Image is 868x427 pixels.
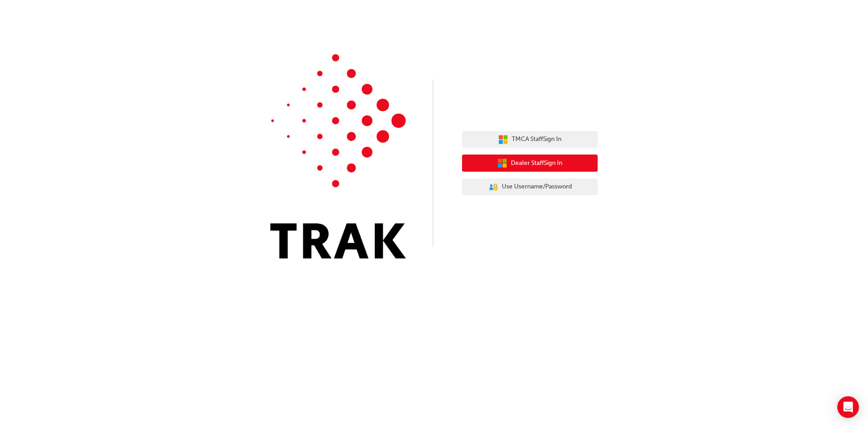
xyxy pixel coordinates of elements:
button: Use Username/Password [462,178,598,196]
img: Trak [270,54,406,258]
button: TMCA StaffSign In [462,131,598,148]
span: TMCA Staff Sign In [512,134,561,145]
button: Dealer StaffSign In [462,155,598,172]
span: Dealer Staff Sign In [511,158,562,169]
span: Use Username/Password [502,182,572,192]
div: Open Intercom Messenger [837,396,859,418]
